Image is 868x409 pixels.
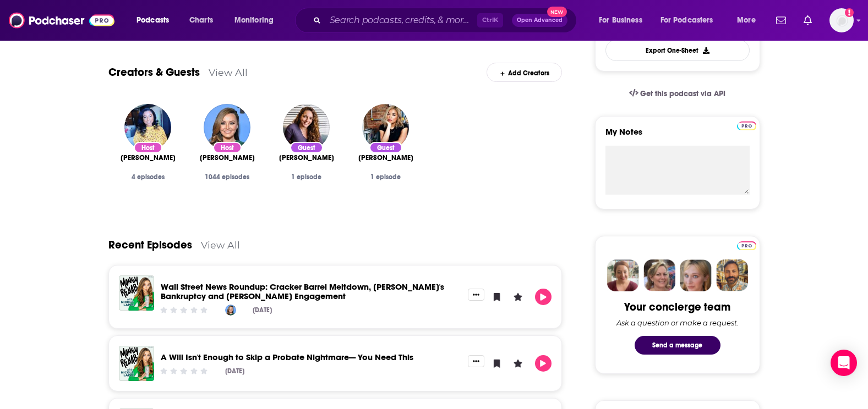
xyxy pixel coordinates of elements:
button: open menu [129,12,183,29]
button: open menu [653,12,729,29]
a: Show notifications dropdown [772,11,790,30]
button: open menu [591,12,656,29]
button: Open AdvancedNew [512,14,567,27]
img: Jia Tolentino [362,104,409,151]
button: Send a message [635,336,720,355]
a: Minda Harts [121,153,176,162]
div: Guest [369,142,402,153]
img: A Will Isn't Enough to Skip a Probate Nightmare— You Need This [119,346,154,381]
div: Your concierge team [624,300,730,314]
span: For Business [599,13,642,28]
div: Add Creators [487,63,562,82]
div: Ask a question or make a request. [616,318,739,327]
span: New [547,7,567,17]
div: Open Intercom Messenger [831,350,857,376]
img: Wall Street News Roundup: Cracker Barrel Meltdown, Claire's Bankruptcy and Taylor Swift's Engagement [119,275,154,311]
span: More [737,13,756,28]
div: Host [134,142,162,153]
img: Barbara Profile [643,259,675,291]
button: Export One-Sheet [605,40,750,61]
span: Ctrl K [477,13,503,27]
a: Pro website [737,240,756,250]
a: Pro website [737,120,756,130]
button: Show More Button [468,289,484,301]
button: Play [535,289,552,305]
svg: Add a profile image [845,8,854,17]
div: Community Rating: 0 out of 5 [159,306,209,314]
img: Nicole Lapin [225,305,236,316]
span: Podcasts [137,13,169,28]
a: Sona Movsesian [279,153,334,162]
span: [PERSON_NAME] [200,153,255,162]
a: A Will Isn't Enough to Skip a Probate Nightmare— You Need This [161,352,413,362]
img: Jules Profile [680,259,712,291]
img: Minda Harts [124,104,171,151]
a: Recent Episodes [108,238,192,252]
a: Creators & Guests [108,65,200,79]
img: Sydney Profile [607,259,639,291]
a: Show notifications dropdown [799,11,816,30]
label: My Notes [605,126,750,146]
a: View All [209,67,248,78]
span: Monitoring [234,13,274,28]
button: Leave a Rating [510,355,526,372]
div: [DATE] [253,306,272,314]
span: [PERSON_NAME] [358,153,413,162]
img: Sona Movsesian [283,104,330,151]
span: Open Advanced [517,18,563,23]
span: [PERSON_NAME] [279,153,334,162]
img: Nicole Lapin [204,104,250,151]
a: Wall Street News Roundup: Cracker Barrel Meltdown, Claire's Bankruptcy and Taylor Swift's Engagement [161,281,444,301]
span: Logged in as nshort92 [829,8,854,32]
button: Leave a Rating [510,289,526,305]
img: Podchaser - Follow, Share and Rate Podcasts [9,10,114,31]
button: Bookmark Episode [489,355,505,372]
button: Bookmark Episode [489,289,505,305]
a: Jia Tolentino [358,153,413,162]
button: open menu [227,12,288,29]
div: Community Rating: 0 out of 5 [159,367,209,375]
span: For Podcasters [660,13,713,28]
img: Podchaser Pro [737,241,756,250]
div: 1 episode [355,173,417,181]
a: View All [201,239,240,251]
button: Show profile menu [829,8,854,32]
a: Charts [182,12,220,29]
div: Search podcasts, credits, & more... [305,8,587,33]
img: Podchaser Pro [737,121,756,130]
input: Search podcasts, credits, & more... [325,12,477,29]
div: [DATE] [225,367,244,375]
span: Charts [189,13,213,28]
div: Guest [290,142,323,153]
div: Host [213,142,242,153]
a: Nicole Lapin [200,153,255,162]
button: Show More Button [468,355,484,367]
a: Get this podcast via API [620,80,735,107]
img: User Profile [829,8,854,32]
div: 1044 episodes [196,173,258,181]
span: Get this podcast via API [640,89,725,98]
button: open menu [729,12,769,29]
div: 4 episodes [117,173,179,181]
img: Jon Profile [716,259,748,291]
span: [PERSON_NAME] [121,153,176,162]
button: Play [535,355,552,372]
div: 1 episode [276,173,337,181]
